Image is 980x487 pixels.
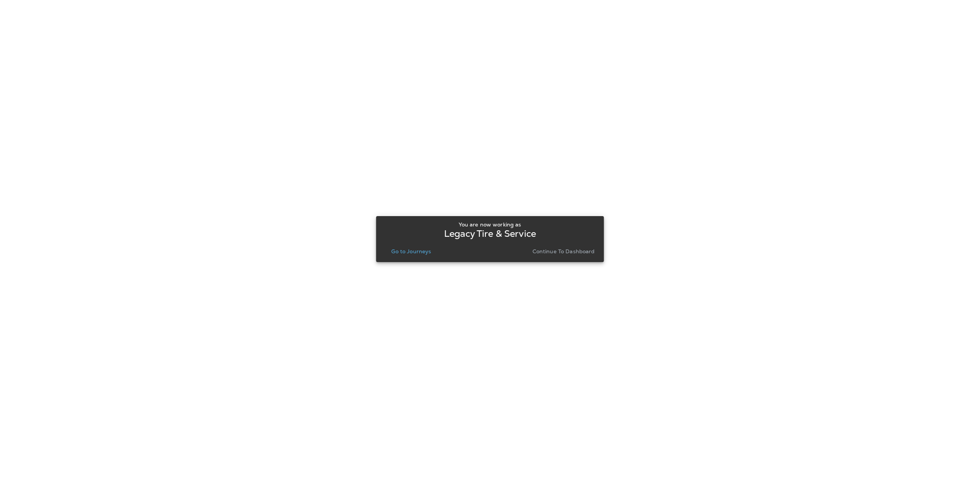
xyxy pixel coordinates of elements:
p: You are now working as [459,221,521,228]
button: Continue to Dashboard [529,246,598,257]
p: Legacy Tire & Service [444,231,536,237]
button: Go to Journeys [388,246,434,257]
p: Go to Journeys [391,248,431,254]
p: Continue to Dashboard [532,248,595,254]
